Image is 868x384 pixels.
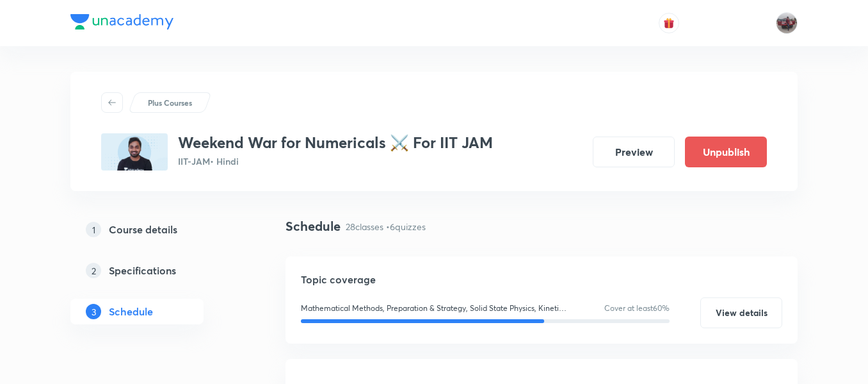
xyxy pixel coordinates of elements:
[109,304,153,319] h5: Schedule
[663,17,675,29] img: avatar
[70,14,173,29] img: Company Logo
[178,133,493,152] h3: Weekend War for Numericals ⚔️ For IIT JAM
[700,297,782,328] button: View details
[70,258,245,283] a: 2Specifications
[604,303,670,314] p: Cover at least 60 %
[70,14,173,33] a: Company Logo
[109,222,177,237] h5: Course details
[386,220,426,233] p: • 6 quizzes
[109,263,176,278] h5: Specifications
[148,97,192,108] p: Plus Courses
[70,217,245,242] a: 1Course details
[285,217,341,236] h4: Schedule
[86,263,101,278] p: 2
[346,220,383,233] p: 28 classes
[659,13,679,33] button: avatar
[178,154,493,168] p: IIT-JAM • Hindi
[86,304,101,319] p: 3
[301,303,568,314] p: Mathematical Methods, Preparation & Strategy, Solid State Physics, Kinetic Theory & Thermodynamic...
[301,272,782,287] h5: Topic coverage
[685,137,767,167] button: Unpublish
[101,133,168,171] img: D1CE126E-DA8A-4CEA-8D5A-7DCA227713F6_plus.png
[593,137,675,167] button: Preview
[86,222,101,237] p: 1
[776,12,798,34] img: amirhussain Hussain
